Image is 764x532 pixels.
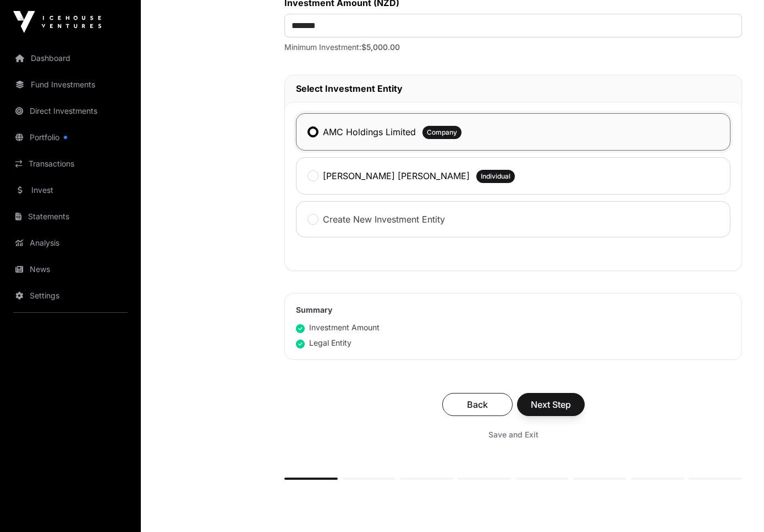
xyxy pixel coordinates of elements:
button: Back [442,393,513,416]
a: Statements [9,204,132,229]
label: Create New Investment Entity [323,213,445,226]
a: Settings [9,284,132,308]
span: Save and Exit [488,429,538,440]
span: Individual [481,172,510,181]
a: News [9,257,132,281]
p: Minimum Investment: [284,42,742,53]
span: Next Step [531,398,571,411]
a: Analysis [9,231,132,255]
label: AMC Holdings Limited [323,125,416,138]
iframe: Chat Widget [709,479,764,532]
a: Portfolio [9,125,132,149]
img: Icehouse Ventures Logo [13,11,101,33]
h2: Summary [296,304,730,315]
a: Transactions [9,152,132,176]
a: Fund Investments [9,73,132,97]
div: Investment Amount [296,322,380,333]
button: Save and Exit [475,425,552,445]
a: Dashboard [9,46,132,70]
label: [PERSON_NAME] [PERSON_NAME] [323,169,470,182]
a: Invest [9,178,132,202]
a: Direct Investments [9,99,132,123]
button: Next Step [517,393,585,416]
h2: Select Investment Entity [296,82,730,95]
div: Legal Entity [296,337,351,348]
span: $5,000.00 [361,42,400,52]
span: Company [427,128,457,137]
span: Back [456,398,499,411]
